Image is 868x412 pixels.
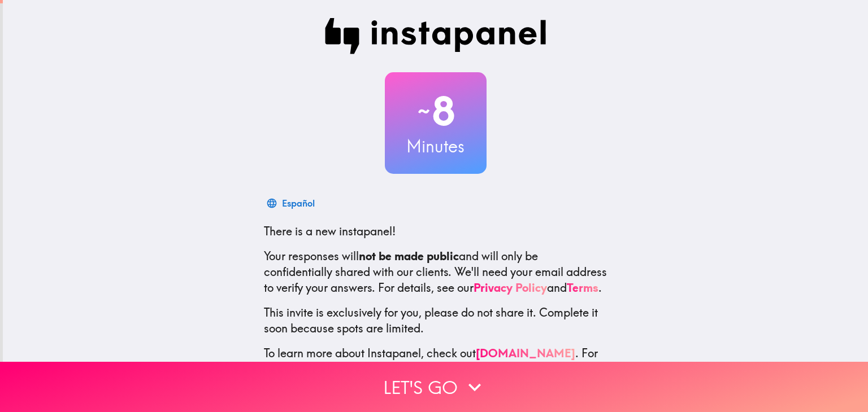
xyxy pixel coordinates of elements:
[264,192,319,214] button: Español
[264,224,396,238] span: There is a new instapanel!
[325,18,546,54] img: Instapanel
[264,305,607,336] p: This invite is exclusively for you, please do not share it. Complete it soon because spots are li...
[359,249,459,263] b: not be made public
[264,248,607,296] p: Your responses will and will only be confidentially shared with our clients. We'll need your emai...
[385,134,487,158] h3: Minutes
[385,88,487,134] h2: 8
[282,195,315,211] div: Español
[474,280,547,295] a: Privacy Policy
[416,94,432,128] span: ~
[567,280,598,295] a: Terms
[476,346,575,360] a: [DOMAIN_NAME]
[264,345,607,393] p: To learn more about Instapanel, check out . For questions or help, email us at .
